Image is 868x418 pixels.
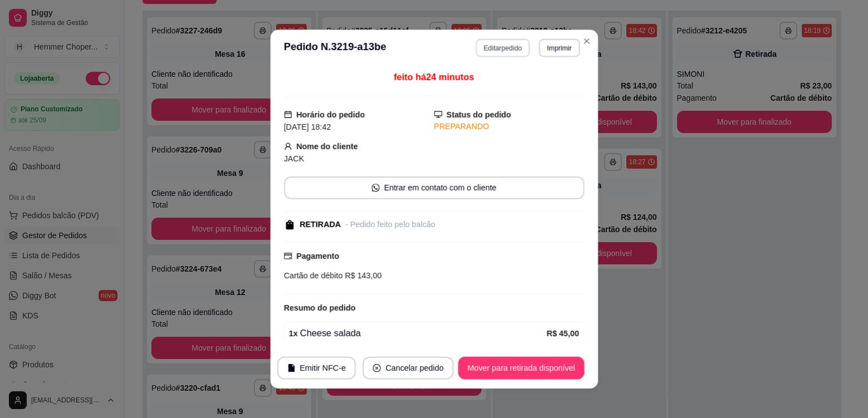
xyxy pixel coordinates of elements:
[287,364,295,372] span: file
[289,326,547,340] div: Cheese salada
[296,252,339,260] strong: Pagamento
[284,271,343,279] span: Cartão de débito
[475,39,529,57] button: Editarpedido
[277,357,356,380] button: fileEmitir NFC-e
[458,357,584,380] button: Mover para retirada disponível
[434,121,585,132] div: PREPARANDO
[300,218,341,230] div: RETIRADA
[284,142,292,150] span: user
[296,141,357,150] strong: Nome do cliente
[284,110,292,118] span: calendar
[434,110,442,118] span: desktop
[371,184,379,191] span: whats-app
[373,364,381,372] span: close-circle
[394,72,474,82] span: feito há 24 minutos
[547,329,579,338] strong: R$ 45,00
[284,303,356,312] strong: Resumo do pedido
[363,357,454,380] button: close-circleCancelar pedido
[284,252,292,259] span: credit-card
[539,39,580,57] button: Imprimir
[284,39,386,57] h3: Pedido N. 3219-a13be
[289,329,298,338] strong: 1 x
[577,32,596,50] button: Close
[343,271,382,279] span: R$ 143,00
[345,218,435,230] div: - Pedido feito pelo balcão
[284,176,584,199] button: whats-appEntrar em contato com o cliente
[296,110,365,119] strong: Horário do pedido
[447,110,511,119] strong: Status do pedido
[284,122,331,131] span: [DATE] 18:42
[284,154,305,163] span: JACK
